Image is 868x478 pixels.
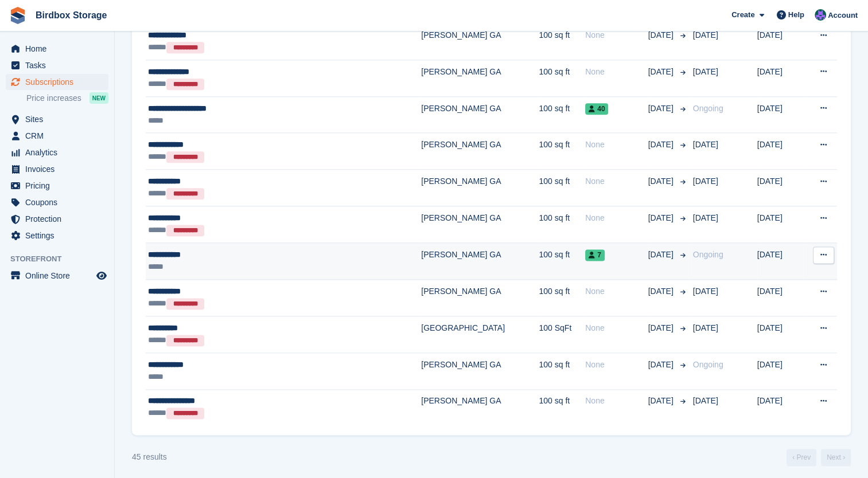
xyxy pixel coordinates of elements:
td: [PERSON_NAME] GA [421,23,539,60]
td: [PERSON_NAME] GA [421,170,539,206]
span: Coupons [25,194,94,210]
span: [DATE] [648,139,676,151]
span: Home [25,41,94,57]
span: [DATE] [693,323,718,332]
span: [DATE] [648,29,676,41]
span: [DATE] [648,249,676,261]
a: menu [6,194,108,210]
td: [DATE] [757,316,803,353]
td: [DATE] [757,352,803,389]
td: 100 sq ft [539,389,585,425]
span: [DATE] [648,285,676,297]
td: 100 sq ft [539,352,585,389]
td: 100 sq ft [539,133,585,170]
span: [DATE] [693,177,718,186]
span: Ongoing [693,360,723,369]
a: Birdbox Storage [31,6,111,25]
span: Ongoing [693,104,723,113]
span: [DATE] [648,359,676,371]
div: None [585,322,648,334]
a: Previous [787,449,816,466]
span: [DATE] [693,396,718,405]
div: None [585,212,648,224]
div: None [585,395,648,407]
td: 100 sq ft [539,60,585,96]
div: None [585,175,648,187]
span: [DATE] [693,287,718,296]
td: [DATE] [757,243,803,280]
a: menu [6,144,108,160]
div: None [585,139,648,151]
td: [PERSON_NAME] GA [421,60,539,96]
td: [DATE] [757,170,803,206]
td: [DATE] [757,206,803,243]
span: Account [828,10,858,21]
td: [DATE] [757,280,803,316]
td: 100 SqFt [539,316,585,353]
td: [DATE] [757,60,803,96]
a: menu [6,211,108,227]
span: [DATE] [648,322,676,334]
a: menu [6,128,108,144]
td: [PERSON_NAME] GA [421,133,539,170]
span: Sites [25,111,94,127]
td: [GEOGRAPHIC_DATA] [421,316,539,353]
td: 100 sq ft [539,206,585,243]
td: 100 sq ft [539,243,585,280]
span: [DATE] [693,30,718,40]
td: 100 sq ft [539,96,585,133]
span: Storefront [10,253,114,265]
span: Subscriptions [25,74,94,90]
td: [DATE] [757,389,803,425]
span: Protection [25,211,94,227]
nav: Page [784,449,853,466]
span: [DATE] [648,175,676,187]
span: [DATE] [693,67,718,76]
span: Analytics [25,144,94,160]
a: menu [6,161,108,177]
td: [PERSON_NAME] GA [421,96,539,133]
td: [PERSON_NAME] GA [421,389,539,425]
span: [DATE] [648,212,676,224]
td: [DATE] [757,96,803,133]
a: menu [6,74,108,90]
span: [DATE] [648,103,676,115]
span: Create [731,9,754,21]
span: Ongoing [693,250,723,259]
td: [PERSON_NAME] GA [421,243,539,280]
a: menu [6,41,108,57]
div: NEW [89,92,108,104]
span: [DATE] [693,213,718,222]
img: stora-icon-8386f47178a22dfd0bd8f6a31ec36ba5ce8667c1dd55bd0f319d3a0aa187defe.svg [9,7,26,24]
td: [DATE] [757,133,803,170]
img: Brian Fey/Brenton Franklin [815,9,826,21]
a: menu [6,111,108,127]
span: [DATE] [648,66,676,78]
span: 40 [585,103,608,115]
span: Help [788,9,804,21]
span: CRM [25,128,94,144]
td: [PERSON_NAME] GA [421,206,539,243]
a: Preview store [95,269,108,283]
a: menu [6,178,108,194]
span: [DATE] [693,140,718,149]
span: Online Store [25,268,94,284]
td: [DATE] [757,23,803,60]
span: Price increases [26,93,81,104]
td: 100 sq ft [539,23,585,60]
span: Invoices [25,161,94,177]
div: None [585,359,648,371]
a: Price increases NEW [26,92,108,104]
span: Tasks [25,57,94,73]
div: None [585,66,648,78]
span: 7 [585,249,605,261]
a: menu [6,57,108,73]
td: [PERSON_NAME] GA [421,352,539,389]
div: None [585,29,648,41]
a: menu [6,228,108,244]
span: Settings [25,228,94,244]
div: None [585,285,648,297]
a: menu [6,268,108,284]
span: Pricing [25,178,94,194]
div: 45 results [132,451,167,463]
